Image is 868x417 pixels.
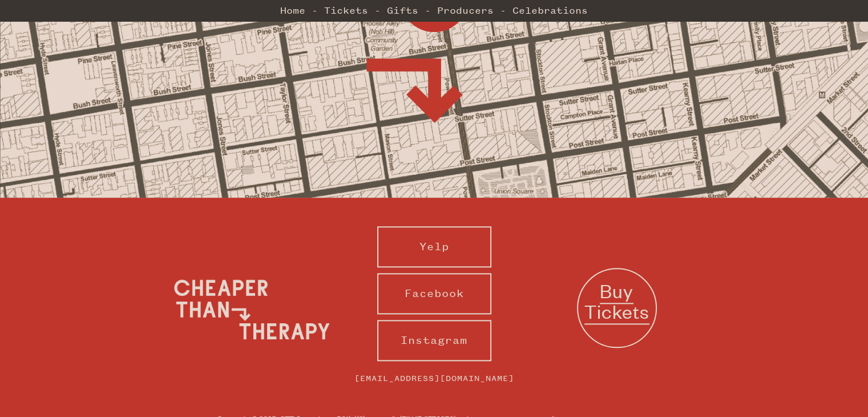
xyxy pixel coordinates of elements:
[377,320,491,361] a: Instagram
[577,268,657,348] a: Buy Tickets
[377,273,491,314] a: Facebook
[343,367,526,390] a: [EMAIL_ADDRESS][DOMAIN_NAME]
[166,266,337,352] img: Cheaper Than Therapy
[377,226,491,267] a: Yelp
[584,278,649,324] span: Buy Tickets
